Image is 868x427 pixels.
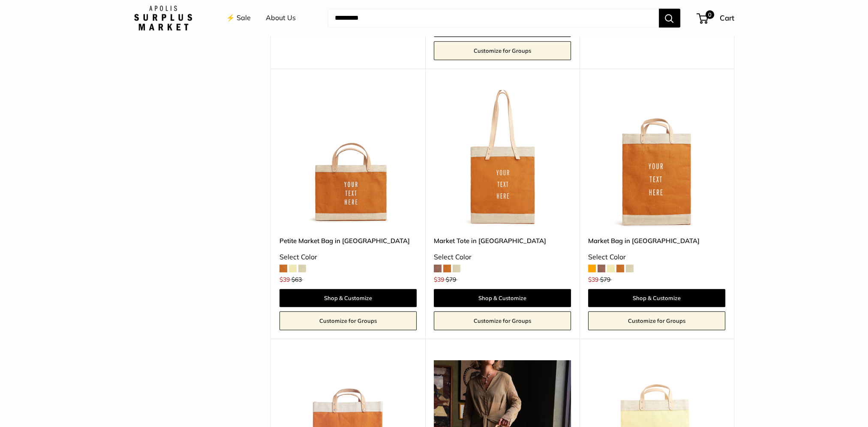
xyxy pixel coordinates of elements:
img: Market Tote in Cognac [434,90,571,227]
a: Market Tote in CognacMarket Tote in Cognac [434,90,571,227]
a: Market Bag in [GEOGRAPHIC_DATA] [588,236,725,246]
button: Search [659,9,680,27]
a: Shop & Customize [279,289,417,307]
a: Shop & Customize [588,289,725,307]
span: $79 [446,276,456,283]
span: Cart [720,13,734,22]
a: Customize for Groups [434,41,571,60]
span: $39 [434,276,444,283]
span: $79 [600,276,610,283]
span: 0 [705,10,714,19]
div: Select Color [588,251,725,264]
div: Select Color [434,251,571,264]
a: Petite Market Bag in [GEOGRAPHIC_DATA] [279,236,417,246]
a: Petite Market Bag in CognacPetite Market Bag in Cognac [279,90,417,227]
a: ⚡️ Sale [226,12,251,24]
span: $39 [588,276,598,283]
img: Market Bag in Cognac [588,90,725,227]
div: Select Color [279,251,417,264]
a: Customize for Groups [434,311,571,330]
a: Customize for Groups [279,311,417,330]
span: $63 [291,276,302,283]
img: Apolis: Surplus Market [134,6,192,30]
span: $39 [279,276,290,283]
a: Shop & Customize [434,289,571,307]
input: Search... [328,9,659,27]
a: Market Tote in [GEOGRAPHIC_DATA] [434,236,571,246]
a: Customize for Groups [588,311,725,330]
a: 0 Cart [697,11,734,25]
img: Petite Market Bag in Cognac [279,90,417,227]
a: About Us [266,12,296,24]
a: Market Bag in CognacMarket Bag in Cognac [588,90,725,227]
